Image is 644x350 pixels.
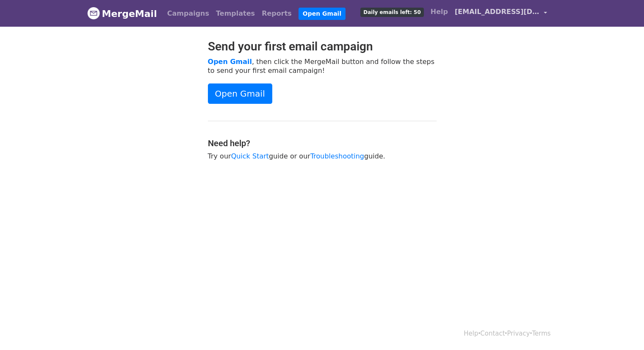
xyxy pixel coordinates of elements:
[87,7,100,19] img: MergeMail logo
[310,152,364,160] a: Troubleshooting
[208,138,437,148] h4: Need help?
[451,3,550,23] a: [EMAIL_ADDRESS][DOMAIN_NAME]
[507,330,530,337] a: Privacy
[602,309,644,350] iframe: Chat Widget
[213,5,258,22] a: Templates
[208,83,272,104] a: Open Gmail
[87,5,157,22] a: MergeMail
[480,330,505,337] a: Contact
[258,5,295,22] a: Reports
[208,57,437,75] p: , then click the MergeMail button and follow the steps to send your first email campaign!
[208,58,252,66] a: Open Gmail
[231,152,269,160] a: Quick Start
[360,8,423,17] span: Daily emails left: 50
[208,39,437,54] h2: Send your first email campaign
[455,7,539,17] span: [EMAIL_ADDRESS][DOMAIN_NAME]
[427,3,451,20] a: Help
[532,330,550,337] a: Terms
[208,152,437,161] p: Try our guide or our guide.
[164,5,213,22] a: Campaigns
[299,8,345,20] a: Open Gmail
[357,3,427,20] a: Daily emails left: 50
[464,330,478,337] a: Help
